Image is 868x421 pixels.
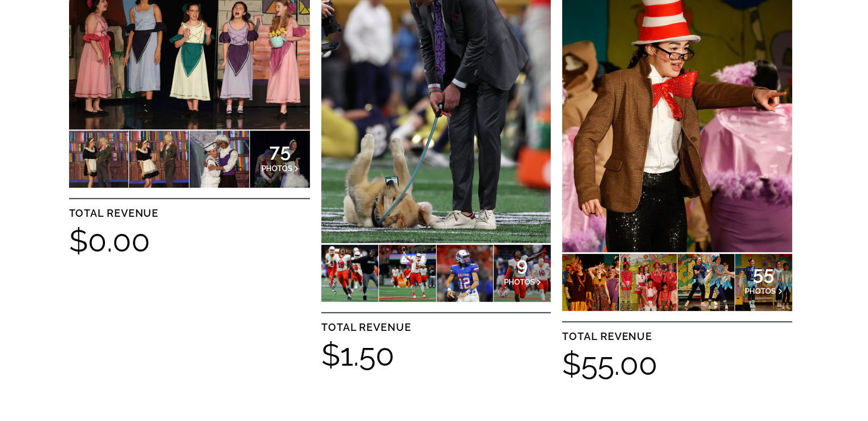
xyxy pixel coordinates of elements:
p: TOTAL REVENUE [562,327,792,346]
span: PHOTOS [504,277,535,286]
span: PHOTOS [745,286,776,295]
span: 9 [504,261,542,268]
h2: $55.00 [562,349,792,379]
p: TOTAL REVENUE [69,204,310,222]
h2: $1.50 [321,339,551,370]
span: 55 [745,270,782,277]
h2: $0.00 [69,225,310,256]
span: PHOTOS [261,164,292,173]
p: TOTAL REVENUE [321,318,551,337]
span: 75 [261,147,299,154]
